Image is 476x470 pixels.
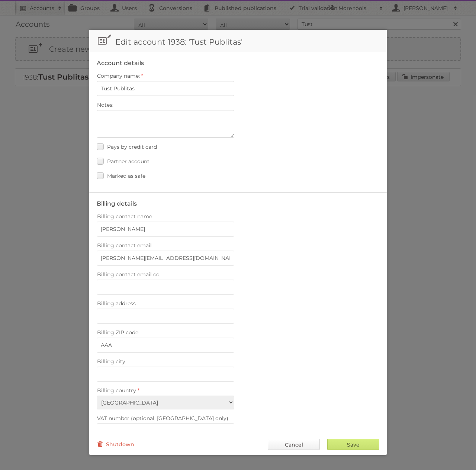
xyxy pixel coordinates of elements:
[97,358,125,365] span: Billing city
[97,387,136,394] span: Billing country
[97,200,137,207] legend: Billing details
[97,102,113,108] span: Notes:
[107,158,149,165] span: Partner account
[97,213,152,220] span: Billing contact name
[97,242,152,249] span: Billing contact email
[268,439,320,450] a: Cancel
[97,415,228,422] span: VAT number (optional, [GEOGRAPHIC_DATA] only)
[107,173,145,179] span: Marked as safe
[107,144,157,150] span: Pays by credit card
[97,73,140,79] span: Company name:
[97,439,134,450] a: Shutdown
[327,439,379,450] input: Save
[97,271,159,278] span: Billing contact email cc
[97,59,144,67] legend: Account details
[89,30,387,52] h1: Edit account 1938: 'Tust Publitas'
[97,300,136,307] span: Billing address
[97,329,138,336] span: Billing ZIP code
